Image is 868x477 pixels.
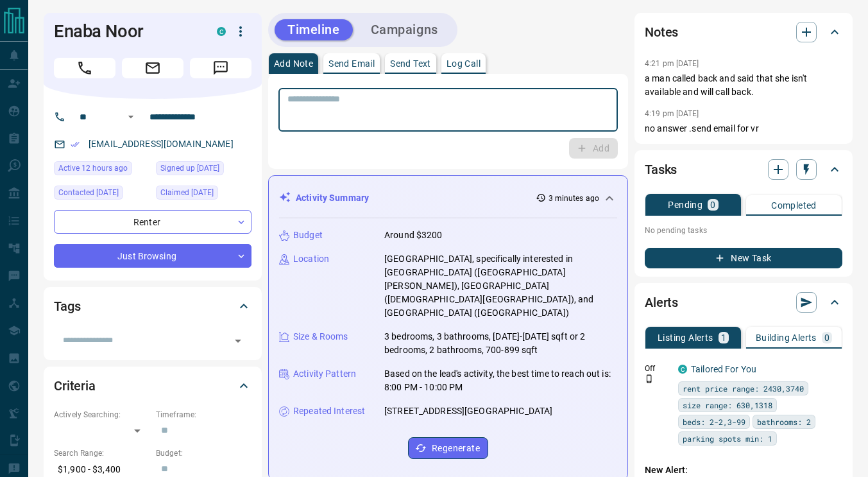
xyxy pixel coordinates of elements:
p: Repeated Interest [293,404,365,418]
svg: Push Notification Only [645,374,654,383]
button: Regenerate [408,437,488,459]
span: parking spots min: 1 [683,432,772,445]
div: Tue Aug 12 2025 [54,161,149,179]
h1: Enaba Noor [54,21,198,42]
span: size range: 630,1318 [683,399,772,412]
p: [STREET_ADDRESS][GEOGRAPHIC_DATA] [384,404,552,418]
p: 3 bedrooms, 3 bathrooms, [DATE]-[DATE] sqft or 2 bedrooms, 2 bathrooms, 700-899 sqft [384,330,617,357]
p: Send Text [390,59,431,68]
span: rent price range: 2430,3740 [683,382,804,395]
span: Contacted [DATE] [58,186,119,199]
div: condos.ca [217,27,226,36]
div: Just Browsing [54,244,251,268]
div: Criteria [54,370,251,401]
span: Claimed [DATE] [160,186,214,199]
div: Notes [645,17,842,48]
svg: Email Verified [71,140,80,149]
span: beds: 2-2,3-99 [683,415,745,428]
div: Tasks [645,154,842,185]
p: [GEOGRAPHIC_DATA], specifically interested in [GEOGRAPHIC_DATA] ([GEOGRAPHIC_DATA][PERSON_NAME]),... [384,252,617,320]
p: Actively Searching: [54,409,149,421]
div: Tags [54,291,251,322]
p: Pending [668,200,702,209]
span: Active 12 hours ago [58,162,128,175]
button: Open [229,332,247,350]
a: Tailored For You [691,364,756,374]
div: Activity Summary3 minutes ago [279,186,617,210]
div: Alerts [645,287,842,318]
div: Wed Jul 09 2025 [54,186,149,204]
p: 4:19 pm [DATE] [645,109,699,118]
p: Log Call [447,59,481,68]
p: Off [645,363,670,374]
p: 3 minutes ago [549,193,599,204]
span: Email [122,58,183,78]
p: Timeframe: [156,409,251,421]
span: bathrooms: 2 [757,415,811,428]
p: Send Email [328,59,375,68]
button: Campaigns [358,19,451,40]
span: Message [190,58,251,78]
p: a man called back and said that she isn't available and will call back. [645,72,842,99]
h2: Tasks [645,159,677,180]
span: Signed up [DATE] [160,162,219,175]
p: Listing Alerts [658,333,713,342]
p: Budget: [156,447,251,459]
p: 1 [721,333,726,342]
p: no answer .send email for vr [645,122,842,135]
p: Based on the lead's activity, the best time to reach out is: 8:00 PM - 10:00 PM [384,367,617,394]
p: Activity Summary [296,191,369,205]
p: Add Note [274,59,313,68]
p: Size & Rooms [293,330,348,343]
p: No pending tasks [645,221,842,240]
div: condos.ca [678,365,687,374]
p: Around $3200 [384,229,443,242]
p: Completed [771,201,817,210]
p: Search Range: [54,447,149,459]
button: Open [123,109,139,125]
p: Activity Pattern [293,367,356,381]
a: [EMAIL_ADDRESS][DOMAIN_NAME] [89,139,234,149]
div: Wed Jul 09 2025 [156,186,251,204]
button: Timeline [275,19,353,40]
button: New Task [645,248,842,268]
h2: Notes [645,22,678,42]
h2: Tags [54,296,80,317]
p: Budget [293,229,323,242]
p: New Alert: [645,464,842,477]
p: Building Alerts [756,333,817,342]
p: 4:21 pm [DATE] [645,59,699,68]
div: Renter [54,210,251,234]
h2: Criteria [54,376,96,396]
p: 0 [824,333,830,342]
h2: Alerts [645,292,678,313]
p: Location [293,252,329,266]
div: Wed Jul 09 2025 [156,161,251,179]
span: Call [54,58,115,78]
p: 0 [710,200,715,209]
